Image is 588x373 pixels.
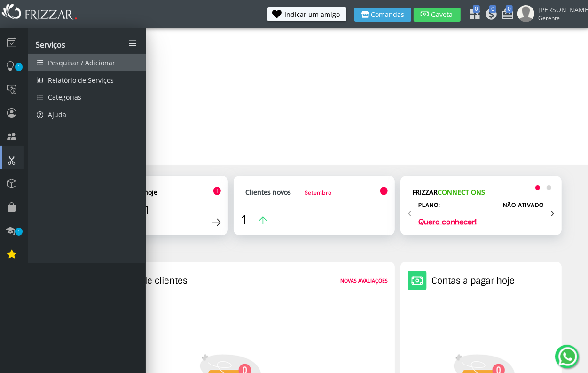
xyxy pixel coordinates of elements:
[408,202,412,222] span: Previous
[438,188,485,197] span: CONNECTIONS
[48,76,114,85] span: Relatório de Serviços
[418,218,477,226] a: Quero conhecer!
[245,188,291,197] strong: Clientes novos
[506,5,513,13] span: 0
[431,275,515,286] h2: Contas a pagar hoje
[517,5,583,24] a: [PERSON_NAME] Gerente
[213,187,221,196] img: Ícone de informação
[538,14,580,22] span: Gerente
[414,8,461,22] button: Gaveta
[538,5,580,14] span: [PERSON_NAME]
[267,7,346,21] button: Indicar um amigo
[28,105,146,123] a: Ajuda
[468,8,478,23] a: 0
[241,211,248,228] span: 1
[340,278,388,284] strong: Novas avaliações
[259,216,267,224] img: Ícone de seta para a cima
[144,201,151,218] span: 1
[15,63,23,71] span: 1
[15,228,23,236] span: 1
[212,218,221,226] img: Ícone de seta para a direita
[241,211,267,228] a: 1
[36,40,65,50] span: Serviços
[503,201,544,209] label: NÃO ATIVADO
[48,93,81,102] span: Categorias
[418,201,440,209] h2: Plano:
[550,202,555,222] span: Next
[28,88,146,106] a: Categorias
[48,58,115,67] span: Pesquisar / Adicionar
[284,11,340,18] span: Indicar um amigo
[380,187,388,196] img: Ícone de informação
[412,188,485,197] strong: FRIZZAR
[48,110,66,119] span: Ajuda
[354,8,411,22] button: Comandas
[431,11,454,18] span: Gaveta
[371,11,405,18] span: Comandas
[557,345,579,368] img: whatsapp.png
[245,188,332,197] a: Clientes novosSetembro
[473,5,480,13] span: 0
[408,271,427,290] img: Ícone de um cofre
[305,189,332,197] span: Setembro
[485,8,494,23] a: 0
[489,5,496,13] span: 0
[28,54,146,71] a: Pesquisar / Adicionar
[501,8,510,23] a: 0
[28,71,146,88] a: Relatório de Serviços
